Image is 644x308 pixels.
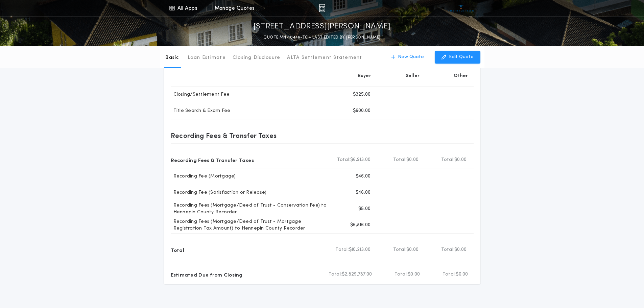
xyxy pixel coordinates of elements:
b: Total: [335,246,349,253]
b: Total: [395,271,408,278]
span: $0.00 [406,246,419,253]
b: Total: [393,246,407,253]
b: Total: [441,246,455,253]
p: Buyer [358,73,371,79]
b: Total: [337,157,351,163]
span: $6,913.00 [350,157,371,163]
p: [STREET_ADDRESS][PERSON_NAME] [254,21,391,32]
p: Seller [406,73,420,79]
p: $600.00 [353,108,371,114]
p: Recording Fee (Satisfaction or Release) [171,189,267,196]
p: Edit Quote [449,54,474,61]
span: $2,829,787.00 [342,271,372,278]
p: New Quote [398,54,424,61]
p: $5.00 [358,206,371,212]
p: Recording Fee (Mortgage) [171,173,236,180]
p: Loan Estimate [188,54,226,61]
p: $6,816.00 [350,222,371,229]
p: Total [171,244,184,255]
p: Closing Disclosure [233,54,281,61]
p: Other [454,73,468,79]
span: $0.00 [408,271,420,278]
b: Total: [443,271,456,278]
span: $0.00 [454,157,467,163]
p: Recording Fees (Mortgage/Deed of Trust - Mortgage Registration Tax Amount) to Hennepin County Rec... [171,218,328,232]
b: Total: [329,271,342,278]
p: $46.00 [356,173,371,180]
p: Recording Fees & Transfer Taxes [171,130,277,141]
p: Title Search & Exam Fee [171,108,231,114]
p: $46.00 [356,189,371,196]
p: Recording Fees (Mortgage/Deed of Trust - Conservation Fee) to Hennepin County Recorder [171,202,328,216]
p: $325.00 [353,91,371,98]
img: img [319,4,325,12]
b: Total: [393,157,407,163]
b: Total: [441,157,455,163]
p: Basic [165,54,179,61]
button: New Quote [384,51,431,64]
span: $10,213.00 [349,246,371,253]
img: vs-icon [448,5,474,11]
span: $0.00 [406,157,419,163]
p: Closing/Settlement Fee [171,91,230,98]
p: Recording Fees & Transfer Taxes [171,155,254,165]
p: Estimated Due from Closing [171,269,243,280]
button: Edit Quote [435,51,480,64]
span: $0.00 [456,271,468,278]
p: QUOTE MN-10446-TC - LAST EDITED BY [PERSON_NAME] [263,34,380,41]
p: ALTA Settlement Statement [287,54,362,61]
span: $0.00 [454,246,467,253]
